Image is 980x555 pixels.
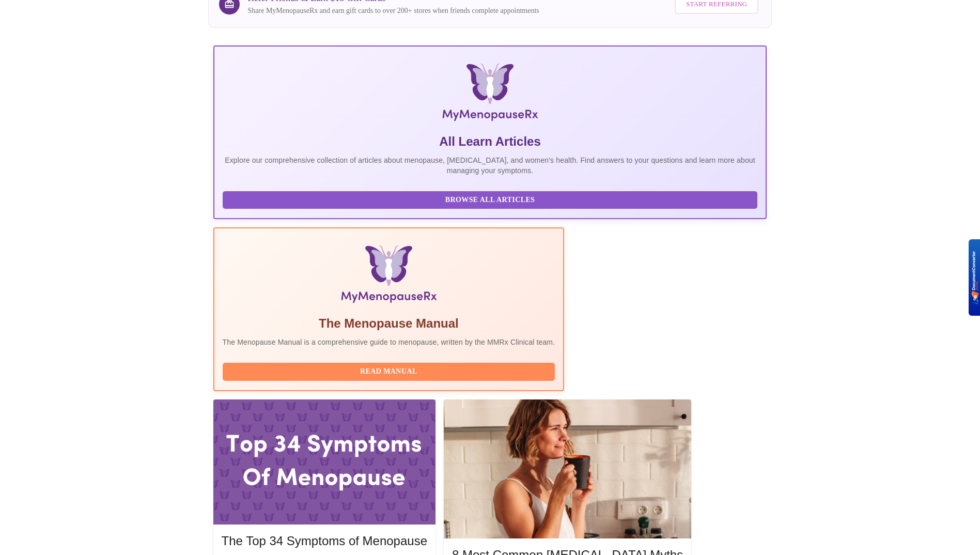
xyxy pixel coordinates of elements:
[275,245,502,307] img: Menopause Manual
[223,315,555,332] h5: The Menopause Manual
[223,191,758,209] button: Browse All Articles
[223,155,758,176] p: Explore our comprehensive collection of articles about menopause, [MEDICAL_DATA], and women's hea...
[223,366,558,375] a: Read Manual
[233,365,545,378] span: Read Manual
[306,63,675,125] img: MyMenopauseRx Logo
[223,133,758,150] h5: All Learn Articles
[223,195,760,204] a: Browse All Articles
[223,363,555,381] button: Read Manual
[248,6,539,16] p: Share MyMenopauseRx and earn gift cards to over 200+ stores when friends complete appointments
[971,251,979,304] img: BKR5lM0sgkDqAAAAAElFTkSuQmCC
[222,533,427,549] h5: The Top 34 Symptoms of Menopause
[223,337,555,347] p: The Menopause Manual is a comprehensive guide to menopause, written by the MMRx Clinical team.
[233,194,748,207] span: Browse All Articles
